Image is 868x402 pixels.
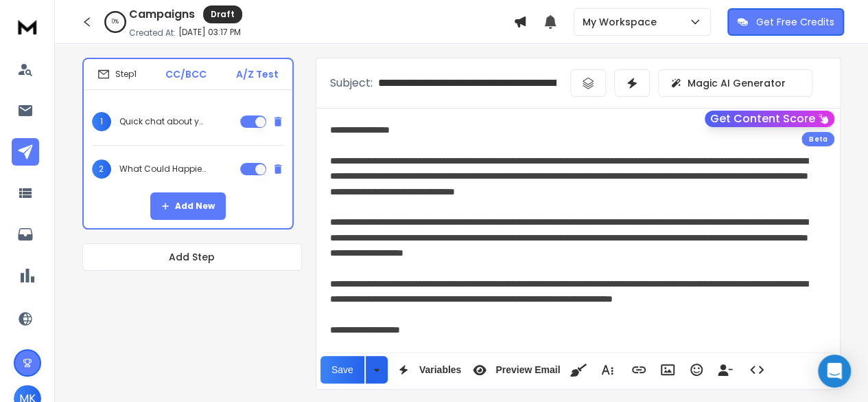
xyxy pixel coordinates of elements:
[801,132,834,146] div: Beta
[712,356,738,383] button: Insert Unsubscribe Link
[467,356,563,383] button: Preview Email
[655,356,681,383] button: Insert Image (Ctrl+P)
[112,18,119,26] p: 0 %
[320,356,364,383] button: Save
[82,243,302,271] button: Add Step
[203,5,242,23] div: Draft
[583,15,662,29] p: My Workspace
[818,355,851,388] div: Open Intercom Messenger
[150,192,226,220] button: Add New
[129,6,195,23] h1: Campaigns
[178,27,241,38] p: [DATE] 03:17 PM
[14,14,41,39] img: logo
[92,112,111,131] span: 1
[119,164,207,175] p: What Could Happier Users Mean for {{companyName}}’s Next Release?
[119,116,207,127] p: Quick chat about your QA priorities?
[493,364,563,376] span: Preview Email
[565,356,591,383] button: Clean HTML
[236,67,279,81] p: A/Z Test
[744,356,770,383] button: Code View
[390,356,465,383] button: Variables
[97,68,137,80] div: Step 1
[688,76,786,90] p: Magic AI Generator
[330,75,373,91] p: Subject:
[417,364,465,376] span: Variables
[594,356,620,383] button: More Text
[82,58,294,230] li: Step1CC/BCCA/Z Test1Quick chat about your QA priorities?2What Could Happier Users Mean for {{comp...
[129,27,176,38] p: Created At:
[683,356,709,383] button: Emoticons
[92,159,111,179] span: 2
[165,67,207,81] p: CC/BCC
[658,69,812,97] button: Magic AI Generator
[626,356,652,383] button: Insert Link (Ctrl+K)
[756,15,834,29] p: Get Free Credits
[705,111,834,127] button: Get Content Score
[727,8,844,36] button: Get Free Credits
